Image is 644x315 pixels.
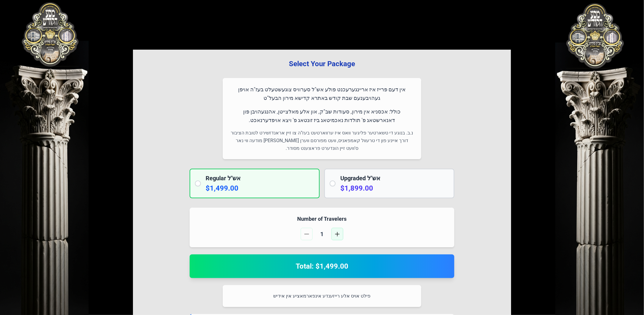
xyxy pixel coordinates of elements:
[230,107,414,125] p: כולל: אכסניא אין מירון, סעודות שב"ק, און אלע מאלצייטן, אהנגעהויבן פון דאנארשטאג פ' תולדות נאכמיטא...
[206,184,314,193] p: $1,499.00
[340,174,449,182] h2: Upgraded אש"ל
[340,184,449,193] p: $1,899.00
[206,174,314,182] h2: Regular אש"ל
[230,85,414,103] p: אין דעם פרייז איז אריינגערעכנט פולע אש"ל סערוויס צוגעשטעלט בעז"ה אויפן געהויבענעם שבת קודש באתרא ...
[197,262,447,271] h2: Total: $1,499.00
[142,59,502,69] h3: Select Your Package
[197,215,447,223] h4: Number of Travelers
[315,230,329,238] span: 1
[230,129,414,152] p: נ.ב. בנוגע די טשארטער פליגער וואס איז ערווארטעט בעז"ה צו זיין אראנדזשירט לטובת הציבור דורך איינע ...
[230,292,414,300] p: פילט אויס אלע רייזענדע אינפארמאציע אין אידיש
